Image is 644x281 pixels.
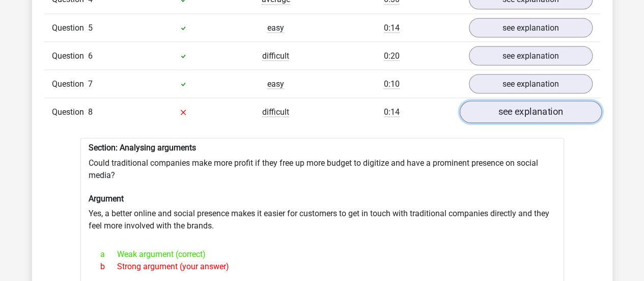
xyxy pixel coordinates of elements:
span: 5 [88,22,93,32]
span: easy [267,79,284,89]
span: 0:10 [384,79,400,89]
div: Weak argument (correct) [93,248,552,260]
span: 7 [88,79,93,88]
h6: Section: Analysing arguments [89,142,556,152]
span: 0:20 [384,50,400,61]
span: difficult [262,107,289,117]
span: Question [52,78,88,90]
span: 6 [88,50,93,60]
span: a [100,248,117,260]
span: b [100,260,117,272]
span: 8 [88,107,93,116]
span: Question [52,21,88,34]
span: 0:14 [384,107,400,117]
span: Question [52,49,88,62]
a: see explanation [459,100,601,123]
span: Question [52,106,88,118]
span: 0:14 [384,22,400,33]
span: easy [267,22,284,33]
div: Strong argument (your answer) [93,260,552,272]
span: difficult [262,50,289,61]
h6: Argument [89,193,556,203]
a: see explanation [469,74,593,93]
a: see explanation [469,46,593,65]
a: see explanation [469,18,593,37]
